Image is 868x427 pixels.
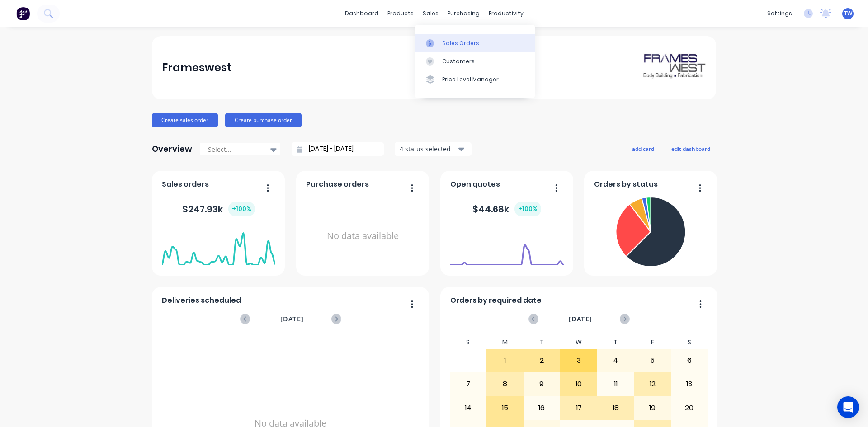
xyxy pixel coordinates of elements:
div: No data available [306,193,420,279]
div: 8 [487,373,523,395]
div: 14 [450,397,486,419]
div: + 100 % [514,202,541,216]
span: [DATE] [569,314,592,324]
span: Open quotes [450,179,500,190]
button: Create purchase order [225,113,302,127]
div: 1 [487,349,523,372]
div: settings [763,7,797,20]
div: T [524,336,561,349]
div: 10 [561,373,597,395]
div: T [597,336,634,349]
div: S [671,336,708,349]
div: 12 [634,373,670,395]
div: 3 [561,349,597,372]
div: F [634,336,671,349]
span: Purchase orders [306,179,369,190]
div: + 100 % [228,202,255,216]
div: 9 [524,373,560,395]
a: Sales Orders [415,34,535,52]
div: 18 [598,397,634,419]
div: productivity [484,7,528,20]
div: Customers [442,57,475,66]
div: 4 [598,349,634,372]
div: S [450,336,487,349]
div: $ 44.68k [472,202,541,216]
div: 7 [450,373,486,395]
div: 20 [671,397,708,419]
div: 2 [524,349,560,372]
div: sales [418,7,443,20]
div: Frameswest [162,59,231,77]
div: W [560,336,597,349]
a: dashboard [340,7,383,20]
div: Open Intercom Messenger [837,396,859,418]
div: 6 [671,349,708,372]
span: Orders by status [594,179,658,190]
div: 11 [598,373,634,395]
button: add card [626,143,660,155]
span: TW [844,9,852,18]
div: $ 247.93k [182,202,255,216]
span: [DATE] [280,314,304,324]
div: 19 [634,397,670,419]
div: 4 status selected [400,144,457,154]
img: Frameswest [643,52,706,84]
div: purchasing [443,7,484,20]
button: 4 status selected [395,142,472,156]
span: Orders by required date [450,295,542,306]
div: products [383,7,418,20]
img: Factory [16,7,30,20]
div: 13 [671,373,708,395]
button: edit dashboard [665,143,716,155]
div: M [486,336,524,349]
div: 17 [561,397,597,419]
a: Customers [415,52,535,70]
div: Sales Orders [442,39,479,47]
span: Sales orders [162,179,209,190]
div: 16 [524,397,560,419]
button: Create sales order [152,113,218,127]
div: 5 [634,349,670,372]
a: Price Level Manager [415,70,535,89]
div: Overview [152,140,192,158]
div: Price Level Manager [442,75,499,84]
div: 15 [487,397,523,419]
